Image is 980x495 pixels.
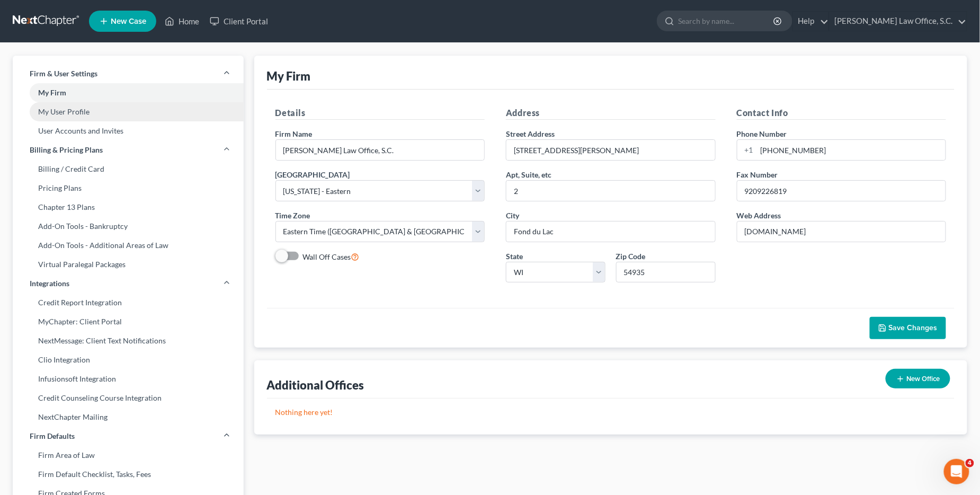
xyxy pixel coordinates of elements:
h5: Contact Info [737,107,947,120]
label: Fax Number [737,169,778,180]
a: Firm Area of Law [13,446,244,465]
a: Integrations [13,274,244,293]
a: Clio Integration [13,350,244,369]
button: New Office [886,369,950,388]
input: Search by name... [678,11,775,31]
a: Home [159,12,204,31]
a: User Accounts and Invites [13,121,244,140]
span: Billing & Pricing Plans [30,145,103,155]
a: Credit Report Integration [13,293,244,312]
a: Client Portal [204,12,273,31]
input: Enter web address.... [737,222,946,242]
label: State [506,251,523,262]
a: Billing & Pricing Plans [13,140,244,160]
label: Phone Number [737,128,787,139]
a: Pricing Plans [13,179,244,198]
input: Enter phone... [757,140,946,160]
input: Enter city... [506,222,715,242]
iframe: Intercom live chat [944,459,969,484]
a: Credit Counseling Course Integration [13,388,244,408]
input: XXXXX [616,262,716,283]
input: Enter fax... [737,181,946,201]
label: Time Zone [275,210,310,221]
span: Firm Name [275,129,313,138]
p: Nothing here yet! [275,407,947,418]
a: My User Profile [13,102,244,121]
a: MyChapter: Client Portal [13,312,244,331]
span: Wall Off Cases [303,252,351,261]
a: Firm Defaults [13,427,244,446]
a: Virtual Paralegal Packages [13,255,244,274]
label: Web Address [737,210,781,221]
a: NextMessage: Client Text Notifications [13,331,244,350]
span: 4 [966,459,974,467]
span: Save Changes [889,323,938,332]
div: +1 [737,140,757,160]
a: Infusionsoft Integration [13,369,244,388]
span: Firm & User Settings [30,68,97,79]
div: My Firm [267,68,311,84]
input: (optional) [506,181,715,201]
a: My Firm [13,83,244,102]
span: New Case [111,17,146,25]
a: Billing / Credit Card [13,160,244,179]
a: Firm Default Checklist, Tasks, Fees [13,465,244,484]
label: Street Address [506,128,555,139]
a: NextChapter Mailing [13,408,244,427]
label: City [506,210,519,221]
a: [PERSON_NAME] Law Office, S.C. [830,12,967,31]
a: Help [793,12,828,31]
h5: Details [275,107,485,120]
span: Integrations [30,278,69,289]
label: [GEOGRAPHIC_DATA] [275,169,350,180]
h5: Address [506,107,716,120]
span: Firm Defaults [30,431,75,441]
a: Add-On Tools - Bankruptcy [13,217,244,236]
a: Firm & User Settings [13,64,244,83]
input: Enter address... [506,140,715,160]
label: Zip Code [616,251,646,262]
label: Apt, Suite, etc [506,169,551,180]
a: Chapter 13 Plans [13,198,244,217]
div: Additional Offices [267,377,364,393]
button: Save Changes [870,317,946,339]
a: Add-On Tools - Additional Areas of Law [13,236,244,255]
input: Enter name... [276,140,485,160]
